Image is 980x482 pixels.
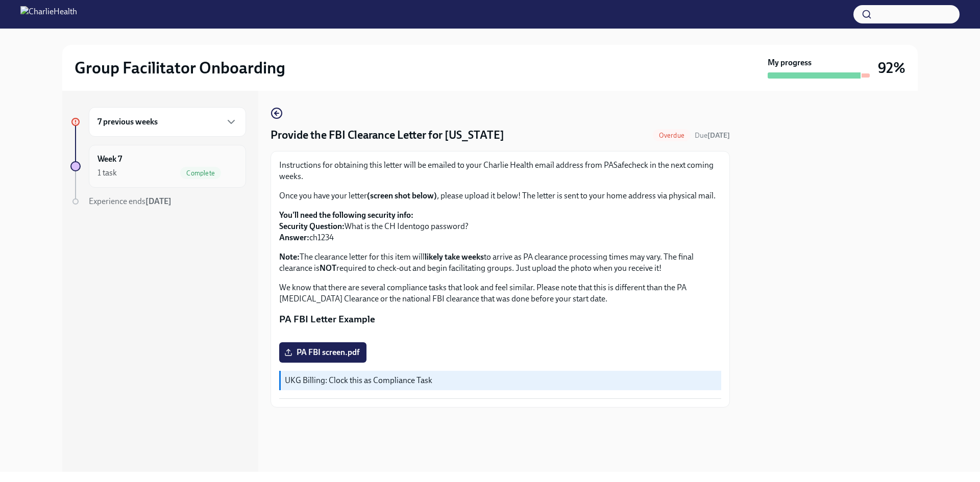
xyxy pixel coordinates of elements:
strong: Answer: [279,233,309,242]
p: What is the CH Identogo password? ch1234 [279,210,721,243]
a: Week 71 taskComplete [70,145,246,188]
span: Due [695,131,730,140]
img: CharlieHealth [20,6,77,22]
h3: 92% [878,59,905,77]
strong: You'll need the following security info: [279,210,413,220]
span: August 26th, 2025 10:00 [695,131,730,140]
span: Experience ends [89,196,171,206]
p: UKG Billing: Clock this as Compliance Task [285,375,717,386]
h6: Week 7 [97,154,122,165]
strong: My progress [768,57,812,68]
p: The clearance letter for this item will to arrive as PA clearance processing times may vary. The ... [279,251,721,274]
strong: [DATE] [707,131,730,140]
p: We know that there are several compliance tasks that look and feel similar. Please note that this... [279,282,721,305]
strong: NOT [320,263,336,273]
h4: Provide the FBI Clearance Letter for [US_STATE] [271,128,504,143]
strong: likely take weeks [425,252,484,262]
div: 1 task [97,167,117,179]
p: Instructions for obtaining this letter will be emailed to your Charlie Health email address from ... [279,160,721,182]
span: PA FBI screen.pdf [286,347,359,358]
div: 7 previous weeks [89,107,246,137]
label: PA FBI screen.pdf [279,342,366,363]
h6: 7 previous weeks [97,116,158,128]
span: Complete [180,169,221,177]
strong: [DATE] [145,196,171,206]
p: PA FBI Letter Example [279,313,721,326]
strong: Note: [279,252,300,262]
h2: Group Facilitator Onboarding [75,58,285,78]
span: Overdue [653,132,691,139]
strong: Security Question: [279,221,345,231]
p: Once you have your letter , please upload it below! The letter is sent to your home address via p... [279,190,721,201]
strong: (screen shot below) [367,191,437,200]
